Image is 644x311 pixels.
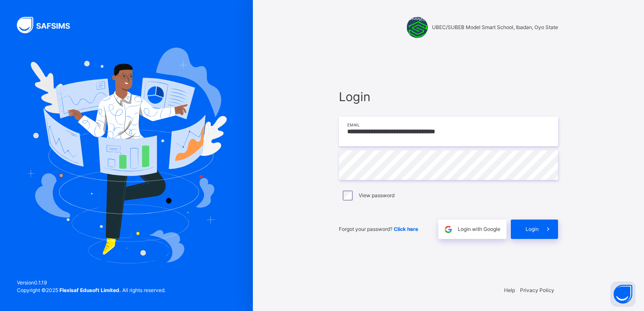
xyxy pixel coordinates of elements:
[359,192,394,199] label: View password
[59,287,121,293] strong: Flexisaf Edusoft Limited.
[432,24,558,31] span: UBEC/SUBEB Model Smart School, Ibadan, Oyo State
[26,48,227,263] img: Hero Image
[526,225,539,233] span: Login
[17,287,166,293] span: Copyright © 2025 All rights reserved.
[610,282,636,307] button: Open asap
[17,279,166,287] span: Version 0.1.19
[443,225,453,234] img: google.396cfc9801f0270233282035f929180a.svg
[520,287,554,293] a: Privacy Policy
[394,226,418,232] a: Click here
[339,226,418,232] span: Forgot your password?
[17,17,80,33] img: SAFSIMS Logo
[458,225,500,233] span: Login with Google
[339,88,558,106] span: Login
[504,287,515,293] a: Help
